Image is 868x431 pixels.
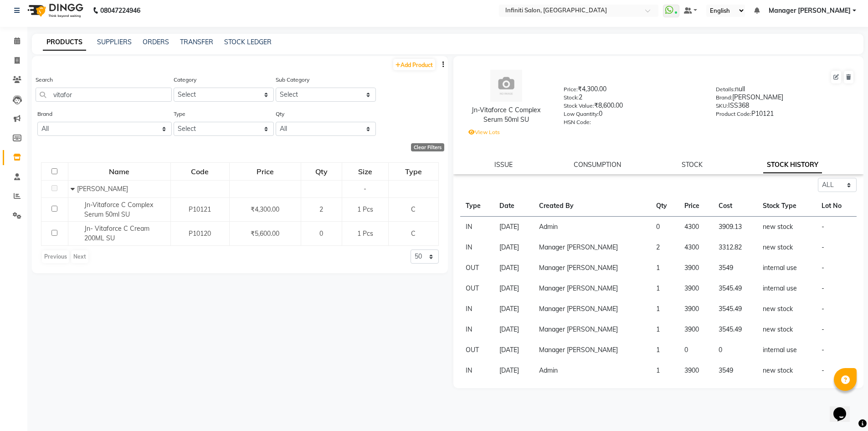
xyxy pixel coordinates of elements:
[564,93,579,102] label: Stock:
[36,88,172,102] input: Search by product name or code
[564,101,702,114] div: ₹8,600.00
[816,319,857,340] td: -
[494,360,534,381] td: [DATE]
[84,224,149,242] span: Jn- Vitaforce C Cream 200ML SU
[763,157,822,173] a: STOCK HISTORY
[651,340,679,360] td: 1
[494,258,534,278] td: [DATE]
[37,110,52,118] label: Brand
[830,395,859,422] iframe: chat widget
[713,360,758,381] td: 3549
[84,201,153,218] span: Jn-Vitaforce C Complex Serum 50ml SU
[534,340,651,360] td: Manager [PERSON_NAME]
[180,38,213,46] a: TRANSFER
[534,196,651,217] th: Created By
[816,340,857,360] td: -
[564,84,702,97] div: ₹4,300.00
[816,217,857,238] td: -
[713,319,758,340] td: 3545.49
[716,93,732,102] label: Brand:
[276,76,309,84] label: Sub Category
[357,205,373,213] span: 1 Pcs
[564,118,591,126] label: HSN Code:
[171,163,229,180] div: Code
[757,360,816,381] td: new stock
[174,76,196,84] label: Category
[574,161,621,169] a: CONSUMPTION
[364,185,366,193] span: -
[534,299,651,319] td: Manager [PERSON_NAME]
[651,299,679,319] td: 1
[679,217,713,238] td: 4300
[534,278,651,299] td: Manager [PERSON_NAME]
[713,340,758,360] td: 0
[682,161,703,169] a: STOCK
[189,205,211,213] span: P10121
[679,319,713,340] td: 3900
[534,237,651,258] td: Manager [PERSON_NAME]
[494,196,534,217] th: Date
[251,229,279,238] span: ₹5,600.00
[490,70,522,102] img: avatar
[564,102,594,110] label: Stock Value:
[77,185,128,193] span: [PERSON_NAME]
[69,163,170,180] div: Name
[757,340,816,360] td: internal use
[679,360,713,381] td: 3900
[494,237,534,258] td: [DATE]
[713,237,758,258] td: 3312.82
[251,205,279,213] span: ₹4,300.00
[460,217,494,238] td: IN
[716,84,854,97] div: null
[174,110,185,118] label: Type
[816,299,857,319] td: -
[679,340,713,360] td: 0
[534,258,651,278] td: Manager [PERSON_NAME]
[716,85,735,93] label: Details:
[757,237,816,258] td: new stock
[97,38,132,46] a: SUPPLIERS
[71,185,77,193] span: Collapse Row
[769,6,851,16] span: Manager [PERSON_NAME]
[460,196,494,217] th: Type
[713,217,758,238] td: 3909.13
[393,59,435,70] a: Add Product
[494,161,513,169] a: ISSUE
[460,278,494,299] td: OUT
[460,319,494,340] td: IN
[494,319,534,340] td: [DATE]
[564,109,702,122] div: 0
[143,38,169,46] a: ORDERS
[816,237,857,258] td: -
[460,299,494,319] td: IN
[534,319,651,340] td: Manager [PERSON_NAME]
[564,110,599,118] label: Low Quantity:
[357,229,373,238] span: 1 Pcs
[716,110,751,118] label: Product Code:
[651,258,679,278] td: 1
[816,360,857,381] td: -
[679,278,713,299] td: 3900
[757,278,816,299] td: internal use
[230,163,300,180] div: Price
[460,258,494,278] td: OUT
[224,38,272,46] a: STOCK LEDGER
[189,229,211,238] span: P10120
[757,258,816,278] td: internal use
[494,299,534,319] td: [DATE]
[564,85,578,93] label: Price:
[411,205,416,213] span: C
[319,229,323,238] span: 0
[679,237,713,258] td: 4300
[716,102,728,110] label: SKU:
[716,101,854,114] div: ISS368
[460,340,494,360] td: OUT
[43,34,86,51] a: PRODUCTS
[462,105,550,125] div: Jn-Vitaforce C Complex Serum 50ml SU
[651,217,679,238] td: 0
[713,299,758,319] td: 3545.49
[679,196,713,217] th: Price
[534,217,651,238] td: Admin
[494,278,534,299] td: [DATE]
[816,258,857,278] td: -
